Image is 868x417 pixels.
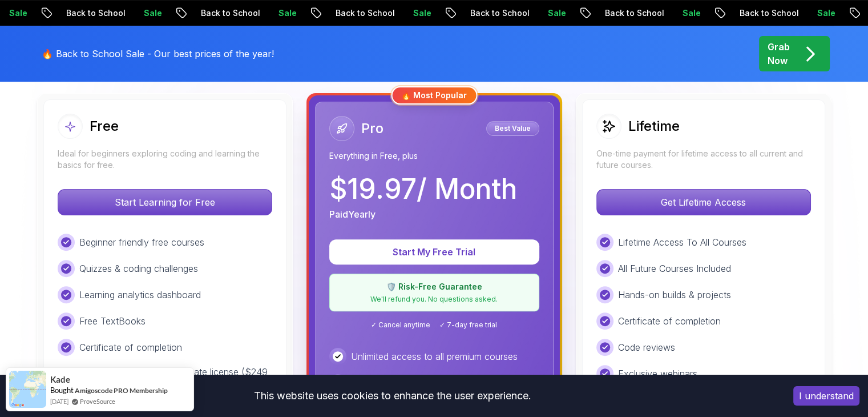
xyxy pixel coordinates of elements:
[596,189,811,215] button: Get Lifetime Access
[42,47,274,61] p: 🔥 Back to School Sale - Our best prices of the year!
[439,320,497,330] span: ✓ 7-day free trial
[618,235,746,249] p: Lifetime Access To All Courses
[80,396,115,406] a: ProveSource
[79,288,201,302] p: Learning analytics dashboard
[124,7,161,19] p: Sale
[47,7,124,19] p: Back to School
[596,148,811,171] p: One-time payment for lifetime access to all current and future courses.
[596,197,811,208] a: Get Lifetime Access
[58,197,272,208] a: Start Learning for Free
[528,7,565,19] p: Sale
[259,7,296,19] p: Sale
[58,190,272,215] p: Start Learning for Free
[618,288,731,302] p: Hands-on builds & projects
[50,375,70,384] span: Kade
[9,371,46,408] img: provesource social proof notification image
[451,7,528,19] p: Back to School
[720,7,798,19] p: Back to School
[798,7,834,19] p: Sale
[90,117,119,135] h2: Free
[79,235,204,249] p: Beginner friendly free courses
[618,314,721,328] p: Certificate of completion
[663,7,700,19] p: Sale
[58,148,272,171] p: Ideal for beginners exploring coding and learning the basics for free.
[79,314,146,328] p: Free TextBooks
[628,117,680,135] h2: Lifetime
[9,383,776,408] div: This website uses cookies to enhance the user experience.
[50,396,68,406] span: [DATE]
[79,365,272,392] p: 3 months IntelliJ IDEA Ultimate license ($249 value)
[329,207,376,221] p: Paid Yearly
[343,245,526,259] p: Start My Free Trial
[361,119,383,138] h2: Pro
[371,320,430,330] span: ✓ Cancel anytime
[351,350,518,363] p: Unlimited access to all premium courses
[181,7,259,19] p: Back to School
[329,239,539,264] button: Start My Free Trial
[329,150,539,162] p: Everything in Free, plus
[337,295,532,304] p: We'll refund you. No questions asked.
[488,123,538,134] p: Best Value
[618,262,731,275] p: All Future Courses Included
[75,386,168,395] a: Amigoscode PRO Membership
[316,7,394,19] p: Back to School
[768,40,790,67] p: Grab Now
[394,7,430,19] p: Sale
[50,386,74,395] span: Bought
[793,386,859,406] button: Accept cookies
[329,175,517,203] p: $ 19.97 / Month
[58,189,272,215] button: Start Learning for Free
[79,262,198,275] p: Quizzes & coding challenges
[597,190,810,215] p: Get Lifetime Access
[329,246,539,258] a: Start My Free Trial
[618,340,675,354] p: Code reviews
[586,7,663,19] p: Back to School
[79,340,182,354] p: Certificate of completion
[337,281,532,292] p: 🛡️ Risk-Free Guarantee
[618,367,697,380] p: Exclusive webinars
